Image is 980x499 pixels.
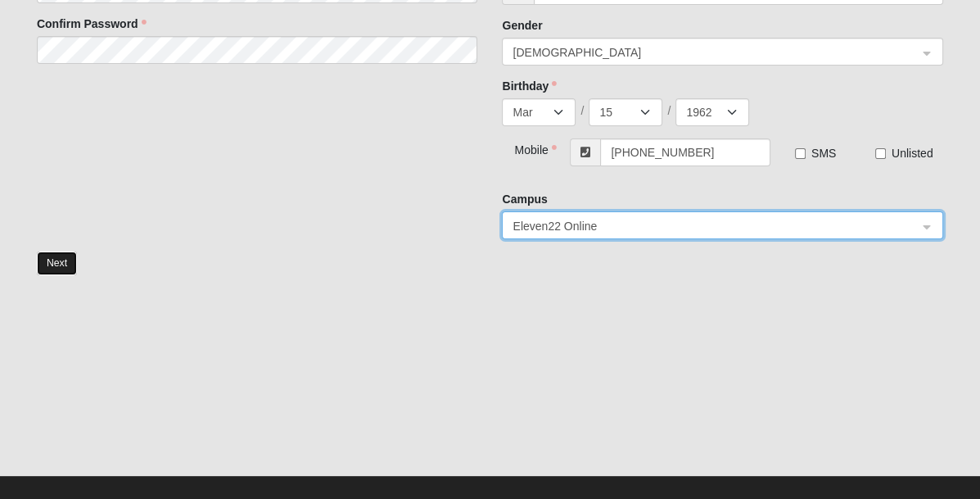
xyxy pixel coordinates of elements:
[795,148,806,159] input: SMS
[892,147,933,160] span: Unlisted
[580,102,584,119] span: /
[502,17,542,34] label: Gender
[502,191,547,207] label: Campus
[667,102,671,119] span: /
[513,43,918,61] span: Male
[875,148,886,159] input: Unlisted
[37,252,77,275] button: Next
[502,78,557,94] label: Birthday
[502,138,539,158] div: Mobile
[811,147,836,160] span: SMS
[513,217,903,235] span: Eleven22 Online
[37,16,147,32] label: Confirm Password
